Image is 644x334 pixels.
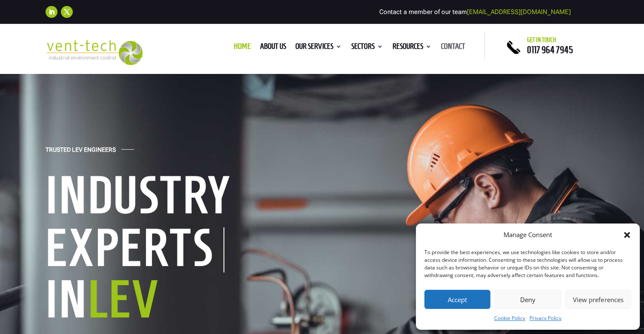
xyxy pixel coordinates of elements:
a: [EMAIL_ADDRESS][DOMAIN_NAME] [467,8,571,16]
a: Sectors [351,43,383,53]
button: Accept [424,290,490,309]
h1: In [46,272,309,330]
span: LEV [88,271,160,327]
div: Manage Consent [504,230,552,240]
a: 0117 964 7945 [527,45,573,55]
a: About us [260,43,286,53]
span: Contact a member of our team [379,8,571,16]
a: Home [234,43,251,53]
a: Cookie Policy [494,313,525,323]
a: Follow on X [61,6,73,18]
a: Privacy Policy [530,313,561,323]
div: Close dialog [623,231,631,239]
h4: Trusted LEV Engineers [46,146,116,158]
button: View preferences [565,290,631,309]
button: Deny [495,290,561,309]
a: Resources [392,43,432,53]
div: To provide the best experiences, we use technologies like cookies to store and/or access device i... [424,249,630,279]
img: 2023-09-27T08_35_16.549ZVENT-TECH---Clear-background [46,40,143,65]
h1: Experts [46,227,224,272]
a: Follow on LinkedIn [46,6,57,18]
h1: Industry [46,168,309,226]
a: Our Services [295,43,342,53]
span: Get in touch [527,37,556,43]
a: Contact [441,43,465,53]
